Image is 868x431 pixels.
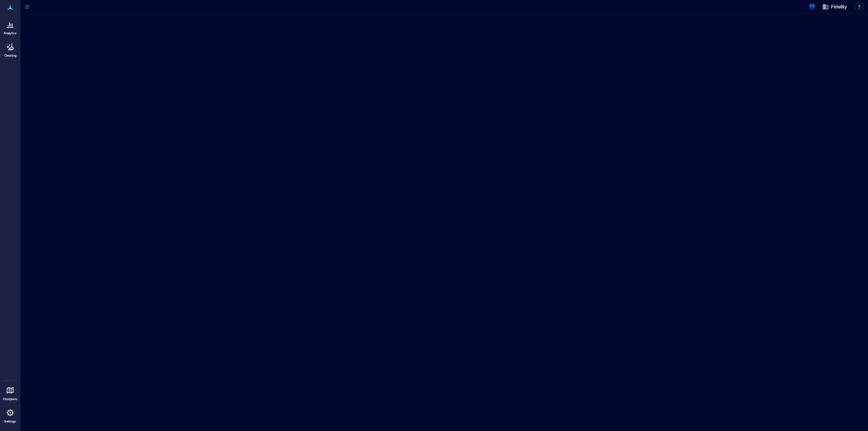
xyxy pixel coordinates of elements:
a: Floorplans [1,382,19,403]
p: Analytics [4,31,17,35]
a: Analytics [2,16,19,37]
p: Settings [4,419,16,424]
p: Floorplans [3,397,17,401]
a: Cleaning [2,39,19,60]
span: Fidelity [831,3,847,10]
a: Settings [2,405,18,426]
button: Fidelity [820,1,849,12]
p: Cleaning [4,54,16,58]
